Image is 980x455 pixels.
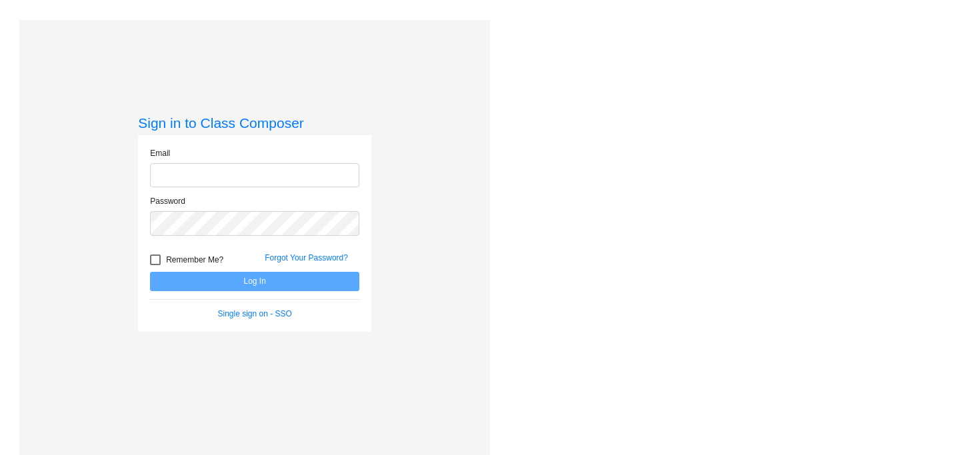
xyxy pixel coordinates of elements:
[265,253,348,262] a: Forgot Your Password?
[150,272,359,291] button: Log In
[166,252,223,268] span: Remember Me?
[150,195,185,207] label: Password
[150,147,170,159] label: Email
[218,309,292,318] a: Single sign on - SSO
[138,115,371,131] h3: Sign in to Class Composer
